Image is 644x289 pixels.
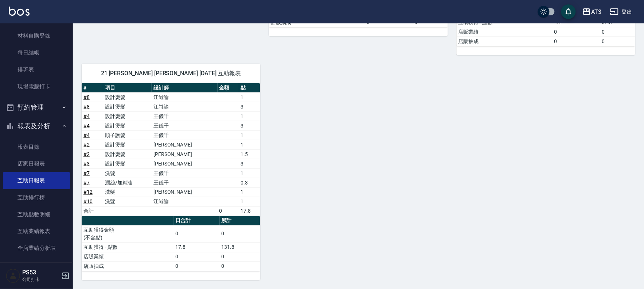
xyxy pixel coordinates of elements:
[6,269,20,283] img: Person
[82,243,173,252] td: 互助獲得 - 點數
[239,121,261,130] td: 3
[152,197,218,206] td: 江岢諭
[82,83,103,93] th: #
[152,149,218,159] td: [PERSON_NAME]
[103,83,152,93] th: 項目
[561,4,576,19] button: save
[552,27,600,37] td: 0
[239,168,261,178] td: 1
[103,92,152,102] td: 設計燙髮
[83,199,93,205] a: #10
[83,94,90,100] a: #8
[457,37,553,46] td: 店販抽成
[103,178,152,187] td: 潤絲/加精油
[83,132,90,138] a: #4
[22,276,59,283] p: 公司打卡
[152,168,218,178] td: 王儀千
[152,130,218,140] td: 王儀千
[103,168,152,178] td: 洗髮
[552,37,600,46] td: 0
[103,102,152,111] td: 設計燙髮
[152,111,218,121] td: 王儀千
[83,170,90,176] a: #7
[3,189,70,206] a: 互助排行榜
[103,121,152,130] td: 設計燙髮
[239,178,261,187] td: 0.3
[173,262,219,271] td: 0
[3,155,70,172] a: 店家日報表
[591,7,601,16] div: AT3
[82,216,260,271] table: a dense table
[579,4,604,19] button: AT3
[3,61,70,78] a: 排班表
[103,187,152,197] td: 洗髮
[103,111,152,121] td: 設計燙髮
[152,121,218,130] td: 王儀千
[3,138,70,155] a: 報表目錄
[600,37,635,46] td: 0
[3,117,70,136] button: 報表及分析
[82,83,260,216] table: a dense table
[83,123,90,129] a: #4
[218,83,239,93] th: 金額
[3,240,70,256] a: 全店業績分析表
[607,5,635,19] button: 登出
[152,102,218,111] td: 江岢諭
[83,104,90,110] a: #8
[220,262,261,271] td: 0
[239,197,261,206] td: 1
[3,98,70,117] button: 預約管理
[83,113,90,119] a: #4
[239,83,261,93] th: 點
[152,140,218,149] td: [PERSON_NAME]
[22,269,59,276] h5: PS53
[600,27,635,37] td: 0
[83,161,90,167] a: #3
[82,206,103,216] td: 合計
[239,159,261,168] td: 3
[220,243,261,252] td: 131.8
[218,206,239,216] td: 0
[239,149,261,159] td: 1.5
[3,206,70,223] a: 互助點數明細
[103,149,152,159] td: 設計燙髮
[90,70,251,77] span: 21 [PERSON_NAME] [PERSON_NAME] [DATE] 互助報表
[239,130,261,140] td: 1
[103,140,152,149] td: 設計燙髮
[9,7,30,16] img: Logo
[3,44,70,61] a: 每日結帳
[103,159,152,168] td: 設計燙髮
[220,252,261,262] td: 0
[457,27,553,37] td: 店販業績
[82,262,173,271] td: 店販抽成
[152,159,218,168] td: [PERSON_NAME]
[239,206,261,216] td: 17.8
[82,225,173,243] td: 互助獲得金額 (不含點)
[83,189,93,195] a: #12
[239,140,261,149] td: 1
[3,172,70,189] a: 互助日報表
[82,252,173,262] td: 店販業績
[83,180,90,186] a: #7
[173,243,219,252] td: 17.8
[220,216,261,226] th: 累計
[152,83,218,93] th: 設計師
[152,187,218,197] td: [PERSON_NAME]
[239,92,261,102] td: 1
[173,216,219,226] th: 日合計
[83,151,90,157] a: #2
[103,130,152,140] td: 順子護髮
[239,102,261,111] td: 3
[3,257,70,274] a: 設計師日報表
[239,187,261,197] td: 1
[3,223,70,240] a: 互助業績報表
[103,197,152,206] td: 洗髮
[152,92,218,102] td: 江岢諭
[239,111,261,121] td: 1
[220,225,261,243] td: 0
[83,142,90,148] a: #2
[152,178,218,187] td: 王儀千
[3,27,70,44] a: 材料自購登錄
[173,252,219,262] td: 0
[3,78,70,95] a: 現場電腦打卡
